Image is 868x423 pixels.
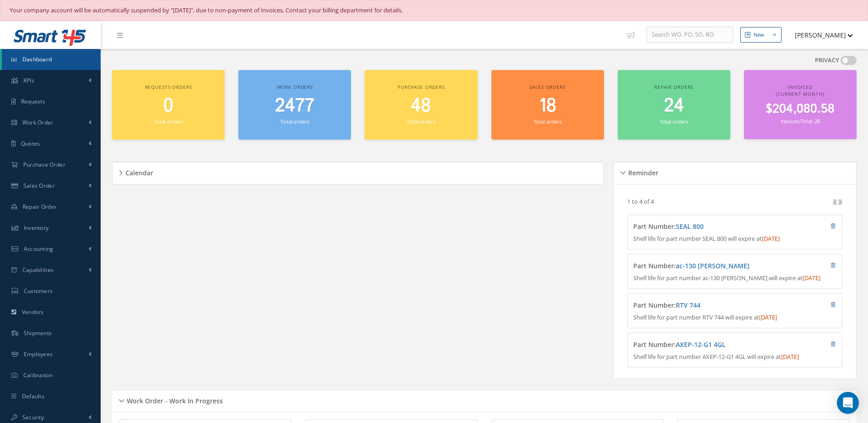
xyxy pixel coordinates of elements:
button: New [740,27,782,43]
span: Sales Order [23,182,55,190]
span: Purchase orders [398,84,445,90]
span: Requests [21,98,45,105]
div: Your company account will be automatically suspended by "[DATE]", due to non-payment of invoices.... [10,6,858,15]
span: : [674,340,726,349]
h5: Work Order - Work In Progress [124,394,223,405]
a: Sales orders 18 Total orders [491,70,604,140]
a: Repair orders 24 Total orders [618,70,730,140]
h4: Part Number [633,223,782,231]
h5: Calendar [123,166,153,177]
a: Requests orders 0 Total orders [112,70,225,140]
small: Total orders [280,118,309,125]
span: Invoiced [788,84,813,90]
span: : [674,301,701,309]
small: Total orders [534,118,562,125]
span: KPIs [23,76,34,84]
span: [DATE] [803,274,820,282]
span: [DATE] [762,234,780,243]
p: Shelf life for part number ac-130 [PERSON_NAME] will expire at [633,274,836,283]
small: Total orders [154,118,183,125]
input: Search WO, PO, SO, RO [647,27,733,43]
span: Inventory [24,224,49,232]
button: [PERSON_NAME] [786,26,853,44]
p: Shelf life for part number AXEP-12-G1 4GL will expire at [633,352,836,362]
span: Accounting [24,245,54,253]
small: Total orders [660,118,688,125]
a: Dashboard [2,49,101,70]
p: Shelf life for part number SEAL 800 will expire at [633,234,836,244]
span: Customers [24,287,53,295]
span: Defaults [22,392,44,400]
h5: Reminder [625,166,658,177]
span: Dashboard [22,55,52,63]
p: Shelf life for part number RTV 744 will expire at [633,313,836,322]
span: Shipments [24,329,52,337]
span: Work Order [22,119,54,126]
div: New [754,31,764,39]
a: Work orders 2477 Total orders [238,70,351,140]
span: Requests orders [145,84,192,90]
a: Invoiced (Current Month) $204,080.58 Invoices Total: 28 [744,70,857,140]
span: Capabilities [22,266,54,274]
span: $204,080.58 [766,100,835,118]
span: [DATE] [781,352,799,361]
span: 2477 [275,93,314,119]
span: Calibration [23,371,53,379]
div: Open Intercom Messenger [837,392,859,414]
h4: Part Number [633,341,782,349]
p: 1 to 4 of 4 [627,197,654,206]
span: Repair orders [654,84,693,90]
span: Repair Order [22,203,57,211]
span: 18 [539,93,556,119]
small: Invoices Total: 28 [781,118,820,125]
span: Employees [24,350,53,358]
a: SEAL 800 [676,222,704,231]
span: Sales orders [529,84,565,90]
span: 48 [411,93,431,119]
small: Total orders [407,118,435,125]
span: : [674,261,749,270]
span: 24 [664,93,684,119]
h4: Part Number [633,262,782,270]
span: [DATE] [759,313,777,321]
h4: Part Number [633,302,782,309]
a: RTV 744 [676,301,701,309]
span: Vendors [22,308,44,316]
label: PRIVACY [815,56,839,65]
a: Show Tips [623,21,647,49]
span: Security [22,413,44,421]
span: 0 [163,93,173,119]
a: Purchase orders 48 Total orders [365,70,477,140]
span: (Current Month) [776,91,824,97]
a: ac-130 [PERSON_NAME] [676,261,749,270]
span: Quotes [21,140,40,147]
span: Work orders [277,84,313,90]
span: : [674,222,704,231]
a: AXEP-12-G1 4GL [676,340,726,349]
span: Purchase Order [23,161,65,168]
